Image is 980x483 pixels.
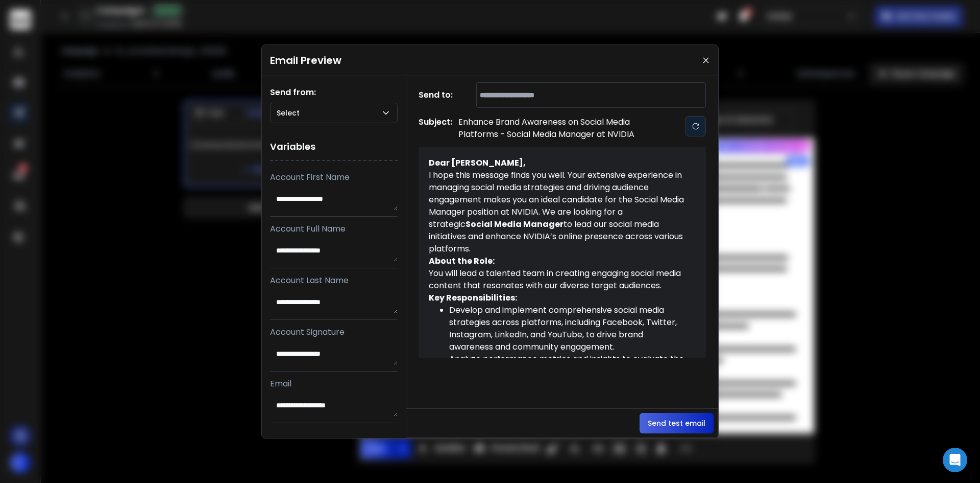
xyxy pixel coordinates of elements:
p: Account Signature [270,326,398,338]
p: Select [277,108,304,118]
strong: Key Responsibilities: [429,292,517,304]
div: Analyze performance metrics and insights to evaluate the effectiveness of social media initiative... [449,353,684,390]
div: I hope this message finds you well. Your extensive experience in managing social media strategies... [429,169,684,255]
div: You will lead a talented team in creating engaging social media content that resonates with our d... [429,267,684,292]
h1: Send to: [419,89,459,101]
div: Develop and implement comprehensive social media strategies across platforms, including Facebook,... [449,304,684,353]
strong: About the Role: [429,255,495,267]
div: Open Intercom Messenger [943,448,967,472]
strong: Social Media Manager [465,218,563,230]
h1: Subject: [419,116,452,141]
p: Account Full Name [270,223,398,235]
h1: Variables [270,133,398,161]
p: Enhance Brand Awareness on Social Media Platforms - Social Media Manager at NVIDIA [458,116,663,141]
h1: Send from: [270,86,398,99]
p: Email [270,378,398,390]
strong: Dear [PERSON_NAME], [429,157,526,169]
p: Account Last Name [270,274,398,287]
button: Send test email [640,413,714,433]
h1: Email Preview [270,53,341,67]
p: Account First Name [270,171,398,183]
